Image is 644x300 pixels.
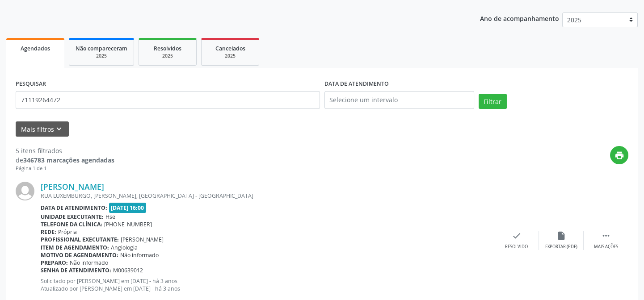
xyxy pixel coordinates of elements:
[154,45,181,52] span: Resolvidos
[76,45,127,52] span: Não compareceram
[41,182,104,192] a: [PERSON_NAME]
[556,231,566,241] i: insert_drive_file
[208,53,253,59] div: 2025
[41,251,118,259] b: Motivo de agendamento:
[41,267,111,274] b: Senha de atendimento:
[76,53,127,59] div: 2025
[41,213,104,221] b: Unidade executante:
[16,91,320,109] input: Nome, código do beneficiário ou CPF
[113,267,143,274] span: M00639012
[54,124,64,134] i: keyboard_arrow_down
[16,121,69,137] button: Mais filtroskeyboard_arrow_down
[41,277,494,292] p: Solicitado por [PERSON_NAME] em [DATE] - há 3 anos Atualizado por [PERSON_NAME] em [DATE] - há 3 ...
[215,45,245,52] span: Cancelados
[41,244,109,251] b: Item de agendamento:
[505,244,528,250] div: Resolvido
[615,150,624,160] i: print
[512,231,522,241] i: check
[70,259,108,267] span: Não informado
[545,244,577,250] div: Exportar (PDF)
[41,259,68,267] b: Preparo:
[145,53,190,59] div: 2025
[324,77,389,91] label: DATA DE ATENDIMENTO
[41,204,107,212] b: Data de atendimento:
[16,155,114,165] div: de
[16,165,114,172] div: Página 1 de 1
[105,213,115,221] span: Hse
[120,251,159,259] span: Não informado
[610,146,628,164] button: print
[594,244,618,250] div: Mais ações
[23,156,114,164] strong: 346783 marcações agendadas
[41,192,494,200] div: RUA LUXEMBURGO, [PERSON_NAME], [GEOGRAPHIC_DATA] - [GEOGRAPHIC_DATA]
[41,236,119,243] b: Profissional executante:
[16,77,46,91] label: PESQUISAR
[109,203,147,213] span: [DATE] 16:00
[324,91,474,109] input: Selecione um intervalo
[479,94,507,109] button: Filtrar
[16,182,34,200] img: img
[58,228,77,236] span: Própria
[601,231,611,241] i: 
[121,236,164,243] span: [PERSON_NAME]
[16,146,114,155] div: 5 itens filtrados
[480,12,559,24] p: Ano de acompanhamento
[111,244,138,251] span: Angiologia
[41,221,102,228] b: Telefone da clínica:
[21,45,50,52] span: Agendados
[41,228,56,236] b: Rede:
[104,221,152,228] span: [PHONE_NUMBER]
